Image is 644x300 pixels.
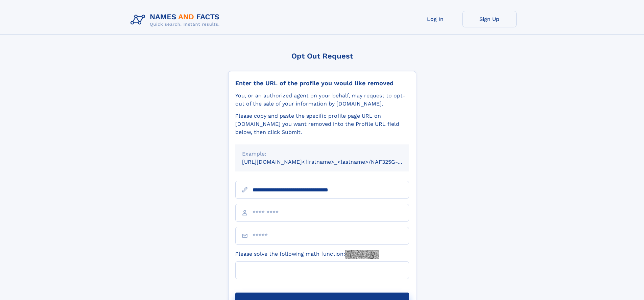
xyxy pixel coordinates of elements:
div: Please copy and paste the specific profile page URL on [DOMAIN_NAME] you want removed into the Pr... [235,112,409,136]
div: Enter the URL of the profile you would like removed [235,79,409,87]
a: Log In [408,11,462,27]
div: You, or an authorized agent on your behalf, may request to opt-out of the sale of your informatio... [235,92,409,108]
div: Example: [242,150,402,158]
img: Logo Names and Facts [128,11,225,29]
label: Please solve the following math function: [235,250,379,259]
div: Opt Out Request [228,52,416,60]
small: [URL][DOMAIN_NAME]<firstname>_<lastname>/NAF325G-xxxxxxxx [242,159,422,165]
a: Sign Up [462,11,517,27]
